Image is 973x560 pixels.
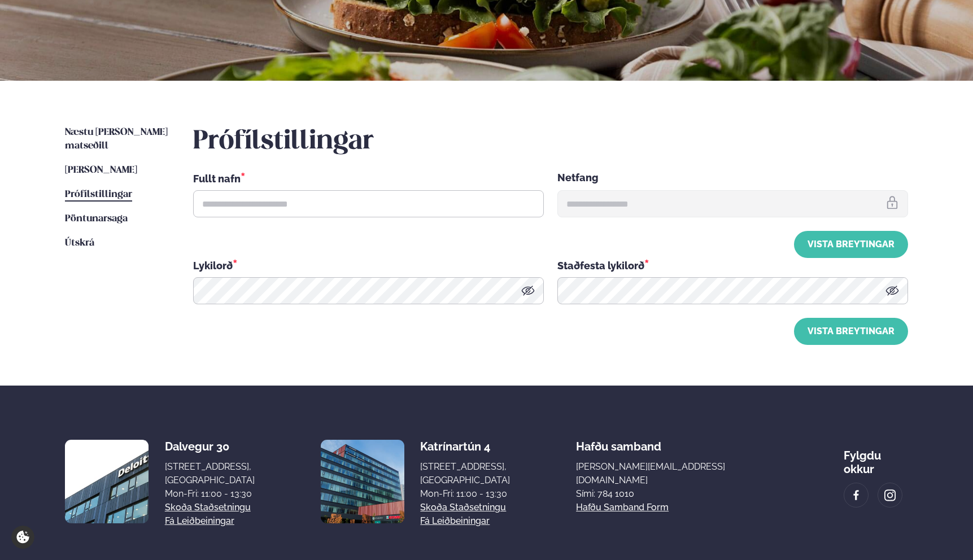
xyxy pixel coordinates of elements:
span: Pöntunarsaga [65,214,128,224]
a: Prófílstillingar [65,188,132,202]
div: Mon-Fri: 11:00 - 13:30 [165,487,255,501]
a: Fá leiðbeiningar [165,514,234,528]
a: image alt [878,483,902,507]
div: Lykilorð [193,258,544,273]
div: Katrínartún 4 [420,440,510,453]
a: Fá leiðbeiningar [420,514,490,528]
a: [PERSON_NAME] [65,164,137,177]
div: Staðfesta lykilorð [557,258,908,273]
a: Næstu [PERSON_NAME] matseðill [65,126,171,153]
div: Fullt nafn [193,171,544,186]
button: Vista breytingar [794,231,908,258]
p: Sími: 784 1010 [576,487,778,501]
span: Prófílstillingar [65,190,132,199]
div: [STREET_ADDRESS], [GEOGRAPHIC_DATA] [420,460,510,487]
div: Dalvegur 30 [165,440,255,453]
a: Skoða staðsetningu [165,501,251,514]
a: Pöntunarsaga [65,212,128,226]
a: Útskrá [65,237,94,250]
img: image alt [850,489,862,502]
span: Útskrá [65,238,94,248]
a: Skoða staðsetningu [420,501,506,514]
span: [PERSON_NAME] [65,165,137,175]
div: Fylgdu okkur [844,440,908,476]
span: Næstu [PERSON_NAME] matseðill [65,128,168,151]
div: [STREET_ADDRESS], [GEOGRAPHIC_DATA] [165,460,255,487]
a: Cookie settings [11,526,34,549]
div: Netfang [557,171,908,186]
img: image alt [884,489,896,502]
img: image alt [65,440,149,523]
img: image alt [321,440,404,523]
a: [PERSON_NAME][EMAIL_ADDRESS][DOMAIN_NAME] [576,460,778,487]
div: Mon-Fri: 11:00 - 13:30 [420,487,510,501]
a: Hafðu samband form [576,501,669,514]
span: Hafðu samband [576,431,661,453]
h2: Prófílstillingar [193,126,908,158]
button: Vista breytingar [794,318,908,345]
a: image alt [844,483,868,507]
